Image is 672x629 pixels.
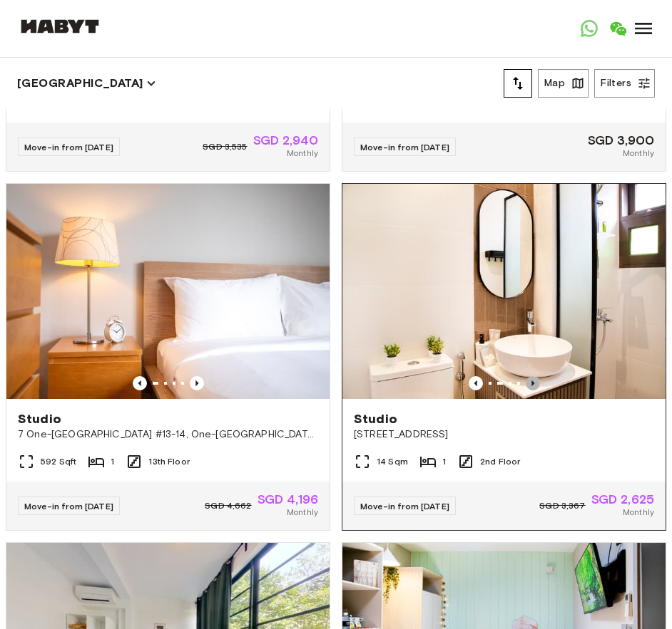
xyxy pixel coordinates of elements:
[203,140,247,153] span: SGD 3,535
[133,376,147,390] button: Previous image
[24,501,113,511] span: Move-in from [DATE]
[24,142,113,152] span: Move-in from [DATE]
[594,69,655,98] button: Filters
[342,184,666,399] img: Marketing picture of unit SG-01-111-006-001
[442,455,446,468] span: 1
[253,134,318,147] span: SGD 2,940
[148,455,190,468] span: 13th Floor
[6,183,330,531] a: Marketing picture of unit SG-01-106-001-01Previous imagePrevious imageStudio7 One-[GEOGRAPHIC_DAT...
[588,134,654,147] span: SGD 3,900
[526,376,540,390] button: Previous image
[377,455,408,468] span: 14 Sqm
[287,506,318,519] span: Monthly
[360,142,449,152] span: Move-in from [DATE]
[480,455,520,468] span: 2nd Floor
[469,376,483,390] button: Previous image
[354,427,654,442] span: [STREET_ADDRESS]
[538,69,589,98] button: Map
[342,183,666,531] a: Previous imagePrevious imageStudio[STREET_ADDRESS]14 Sqm12nd FloorMove-in from [DATE]SGD 3,367SGD...
[205,499,251,512] span: SGD 4,662
[623,147,654,160] span: Monthly
[258,493,318,506] span: SGD 4,196
[111,455,114,468] span: 1
[18,427,318,442] span: 7 One-[GEOGRAPHIC_DATA] #13-14, One-[GEOGRAPHIC_DATA] 13-14 S138642
[360,501,449,511] span: Move-in from [DATE]
[287,147,318,160] span: Monthly
[6,184,330,399] img: Marketing picture of unit SG-01-106-001-01
[18,410,61,427] span: Studio
[623,506,654,519] span: Monthly
[17,73,156,93] button: [GEOGRAPHIC_DATA]
[41,455,76,468] span: 592 Sqft
[190,376,204,390] button: Previous image
[591,493,654,506] span: SGD 2,625
[354,410,397,427] span: Studio
[539,499,585,512] span: SGD 3,367
[504,69,532,98] button: tune
[17,19,103,33] img: Habyt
